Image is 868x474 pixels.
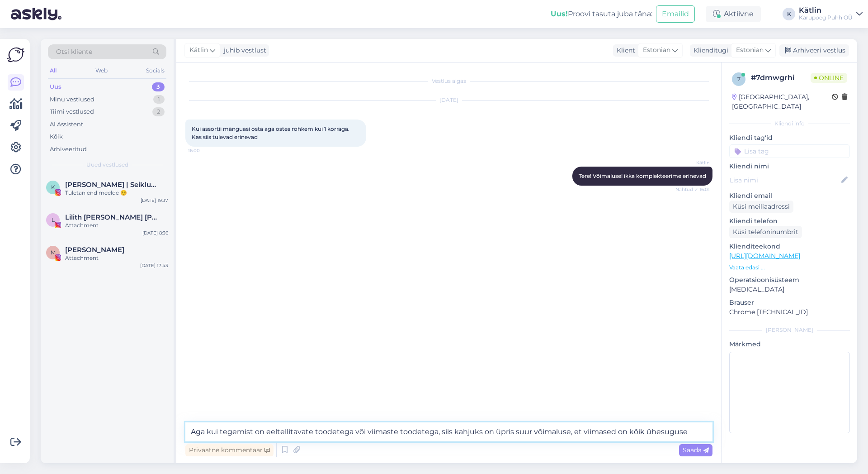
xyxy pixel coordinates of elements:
span: 16:00 [188,147,222,154]
span: Kätlin [189,45,208,55]
div: Küsi meiliaadressi [729,201,793,213]
span: Nähtud ✓ 16:01 [675,186,710,193]
p: Chrome [TECHNICAL_ID] [729,307,850,317]
div: Vestlus algas [185,77,712,85]
div: Minu vestlused [50,95,94,104]
p: Vaata edasi ... [729,263,850,272]
div: [DATE] 8:36 [142,230,168,236]
div: 1 [153,95,165,104]
div: Web [94,65,109,77]
div: Klienditugi [690,46,728,55]
div: 2 [152,107,165,116]
div: [PERSON_NAME] [729,326,850,334]
input: Lisa nimi [730,175,840,185]
span: Estonian [736,45,764,55]
div: All [48,65,58,77]
b: Uus! [551,10,568,18]
span: L [52,216,55,223]
textarea: Aga kui tegemist on eeltellitavate toodetega või viimaste toodetega, siis kahjuks on üpris suur v... [185,422,712,441]
p: Kliendi telefon [729,216,850,226]
span: M [51,249,56,256]
p: [MEDICAL_DATA] [729,285,850,294]
div: # 7dmwgrhi [751,72,811,83]
div: AI Assistent [50,120,83,129]
div: Aktiivne [706,6,761,22]
span: 7 [737,76,741,82]
span: Otsi kliente [56,47,92,57]
div: [DATE] 19:37 [141,197,168,204]
div: Klient [613,46,635,55]
div: Tiimi vestlused [50,107,94,116]
div: Uus [50,82,61,91]
div: juhib vestlust [220,46,266,55]
button: Emailid [656,5,695,23]
span: Marika Kurrikoff [65,246,124,254]
span: Kristin Indov | Seiklused koos lastega [65,181,159,189]
p: Kliendi nimi [729,162,850,171]
span: K [51,184,55,191]
div: Arhiveeri vestlus [779,44,849,57]
div: Arhiveeritud [50,145,87,154]
p: Kliendi email [729,191,850,201]
span: Kätlin [676,159,710,166]
div: Kätlin [799,7,853,14]
input: Lisa tag [729,144,850,158]
div: Privaatne kommentaar [185,444,274,456]
div: K [783,8,795,20]
span: Lilith Sylvia Daisy Mühlberg [65,213,159,221]
div: 3 [152,82,165,91]
a: [URL][DOMAIN_NAME] [729,252,800,260]
div: Attachment [65,221,168,230]
p: Operatsioonisüsteem [729,275,850,285]
span: Estonian [643,45,670,55]
div: [DATE] 17:43 [140,262,168,269]
p: Märkmed [729,340,850,349]
div: Proovi tasuta juba täna: [551,9,652,19]
div: [GEOGRAPHIC_DATA], [GEOGRAPHIC_DATA] [732,92,832,111]
div: Kõik [50,132,63,141]
a: KätlinKarupoeg Puhh OÜ [799,7,863,21]
div: Karupoeg Puhh OÜ [799,14,853,21]
p: Brauser [729,298,850,307]
div: Socials [144,65,166,77]
span: Online [811,73,847,83]
p: Klienditeekond [729,242,850,251]
span: Saada [683,446,709,454]
div: Tuletan end meelde ☺️ [65,189,168,197]
span: Uued vestlused [86,161,128,169]
div: Küsi telefoninumbrit [729,226,802,238]
p: Kliendi tag'id [729,133,850,143]
div: Kliendi info [729,120,850,128]
span: Tere! Võimalusel ikka komplekteerime erinevad [579,172,706,179]
div: Attachment [65,254,168,262]
img: Askly Logo [7,46,24,63]
span: Kui assortii mänguasi osta aga ostes rohkem kui 1 korraga. Kas siis tulevad erinevad [192,125,351,140]
div: [DATE] [185,96,712,104]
